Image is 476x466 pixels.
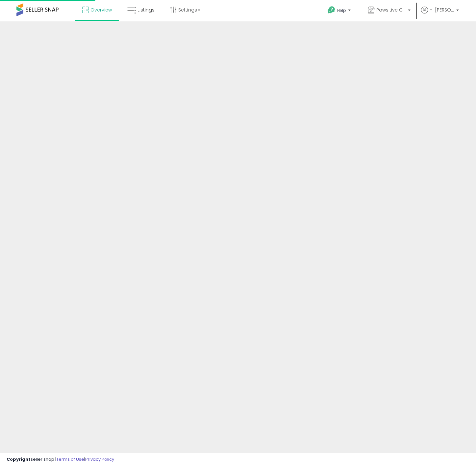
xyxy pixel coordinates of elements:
span: Overview [90,7,112,13]
span: Hi [PERSON_NAME] [430,7,454,13]
span: Listings [138,7,155,13]
a: Help [322,1,357,21]
span: Help [337,8,346,13]
span: Pawsitive Catitude CA [376,7,406,13]
i: Get Help [327,6,336,14]
a: Hi [PERSON_NAME] [421,7,459,21]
